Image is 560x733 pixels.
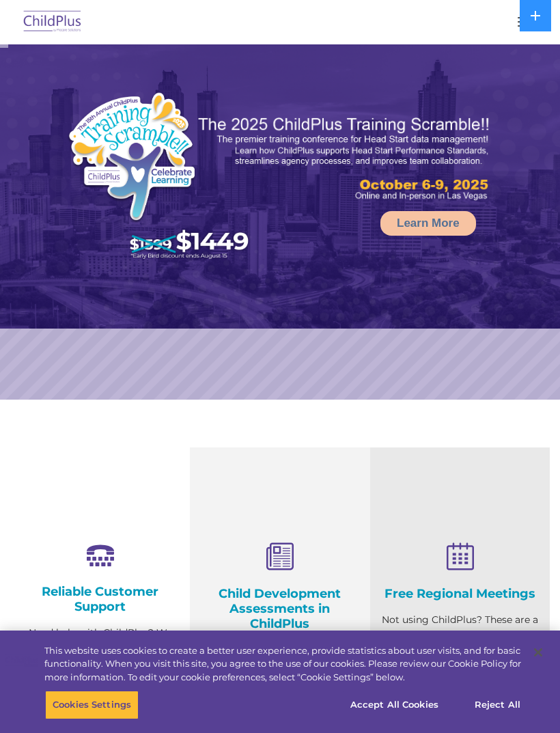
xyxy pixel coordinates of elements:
h4: Free Regional Meetings [380,586,540,601]
button: Cookies Settings [45,691,139,719]
h4: Child Development Assessments in ChildPlus [200,586,359,631]
img: ChildPlus by Procare Solutions [20,6,85,38]
h4: Reliable Customer Support [20,584,180,614]
button: Reject All [455,691,540,719]
button: Accept All Cookies [343,691,446,719]
div: This website uses cookies to create a better user experience, provide statistics about user visit... [44,644,521,684]
a: Learn More [380,211,476,236]
button: Close [523,637,553,667]
p: Not using ChildPlus? These are a great opportunity to network and learn from ChildPlus users. Fin... [380,611,540,697]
